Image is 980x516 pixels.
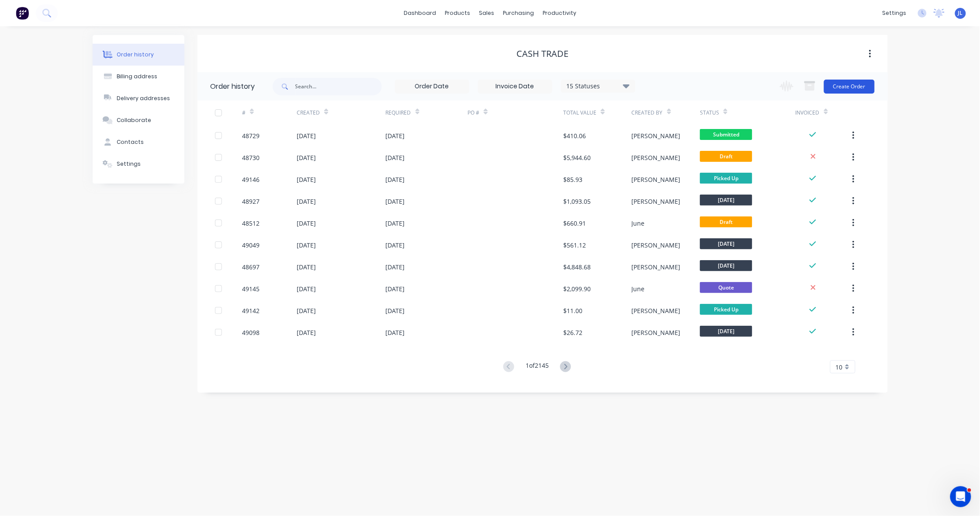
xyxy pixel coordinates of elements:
input: Search... [295,78,382,95]
div: 15 Statuses [561,81,635,91]
img: Factory [16,7,29,20]
div: Collaborate [117,116,151,124]
div: [DATE] [386,197,405,206]
span: [DATE] [700,260,752,271]
iframe: Intercom live chat [950,486,971,507]
div: [DATE] [386,153,405,162]
div: Created [297,109,320,117]
div: [DATE] [386,328,405,337]
div: [DATE] [297,153,316,162]
div: [PERSON_NAME] [632,328,681,337]
div: [PERSON_NAME] [632,262,681,272]
div: 1 of 2145 [526,361,549,373]
div: Invoiced [796,109,820,117]
div: Invoiced [796,101,850,125]
div: $4,848.68 [563,262,591,272]
span: Draft [700,216,752,227]
div: # [242,101,297,125]
div: June [632,284,645,293]
span: [DATE] [700,326,752,337]
div: Status [700,109,719,117]
div: 49146 [242,175,260,184]
div: Billing address [117,73,157,80]
div: 48730 [242,153,260,162]
div: [PERSON_NAME] [632,153,681,162]
div: [DATE] [297,284,316,293]
input: Invoice Date [478,80,552,93]
div: Total Value [563,109,596,117]
div: [DATE] [386,241,405,250]
div: [DATE] [297,306,316,315]
div: 49142 [242,306,260,315]
div: [PERSON_NAME] [632,241,681,250]
div: [DATE] [386,219,405,228]
button: Order history [93,44,184,66]
div: June [632,219,645,228]
button: Create Order [824,80,875,94]
div: Total Value [563,101,631,125]
div: $26.72 [563,328,582,337]
span: 10 [836,363,843,372]
div: [DATE] [386,262,405,272]
div: Settings [117,160,141,168]
div: settings [878,7,911,20]
div: 48729 [242,131,260,140]
div: [DATE] [297,197,316,206]
div: Contacts [117,138,144,146]
input: Order Date [395,80,469,93]
div: Cash Trade [516,49,568,59]
span: Submitted [700,129,752,140]
div: Order history [211,81,255,92]
span: Quote [700,282,752,293]
div: [DATE] [297,175,316,184]
div: Required [386,101,468,125]
div: $561.12 [563,241,586,250]
div: [DATE] [297,328,316,337]
div: 49145 [242,284,260,293]
div: Created [297,101,385,125]
div: [DATE] [386,175,405,184]
div: 49049 [242,241,260,250]
div: $2,099.90 [563,284,591,293]
div: [DATE] [297,262,316,272]
span: [DATE] [700,238,752,249]
div: # [242,109,246,117]
div: 48927 [242,197,260,206]
span: Draft [700,151,752,162]
button: Billing address [93,66,184,87]
div: $410.06 [563,131,586,140]
span: JL [958,9,963,17]
div: purchasing [499,7,538,20]
div: [PERSON_NAME] [632,131,681,140]
div: 48697 [242,262,260,272]
div: [DATE] [297,241,316,250]
button: Contacts [93,131,184,153]
div: [PERSON_NAME] [632,197,681,206]
div: Created By [632,101,700,125]
div: products [440,7,474,20]
div: [PERSON_NAME] [632,175,681,184]
button: Collaborate [93,109,184,131]
div: PO # [467,101,563,125]
div: sales [474,7,499,20]
span: Picked Up [700,304,752,315]
div: Order history [117,51,154,59]
button: Settings [93,153,184,175]
div: [DATE] [386,306,405,315]
div: Created By [632,109,663,117]
button: Delivery addresses [93,87,184,109]
div: Delivery addresses [117,94,170,102]
div: [PERSON_NAME] [632,306,681,315]
div: [DATE] [386,131,405,140]
div: [DATE] [297,131,316,140]
div: productivity [538,7,581,20]
div: $5,944.60 [563,153,591,162]
div: Required [386,109,411,117]
div: $1,093.05 [563,197,591,206]
div: [DATE] [297,219,316,228]
div: 49098 [242,328,260,337]
div: $11.00 [563,306,582,315]
span: [DATE] [700,195,752,206]
div: $85.93 [563,175,582,184]
div: 48512 [242,219,260,228]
